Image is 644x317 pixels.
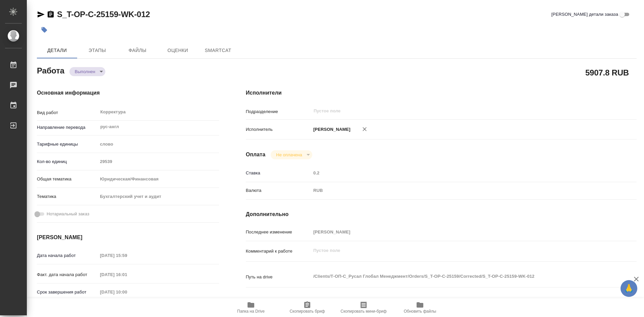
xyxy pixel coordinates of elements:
span: [PERSON_NAME] детали заказа [551,11,618,18]
p: Валюта [246,187,311,194]
span: Нотариальный заказ [47,211,89,217]
p: Направление перевода [37,124,98,131]
h4: Основная информация [37,89,219,97]
span: Этапы [81,46,113,55]
input: Пустое поле [98,157,219,166]
span: Обновить файлы [404,309,436,314]
input: Пустое поле [98,251,156,260]
input: Пустое поле [313,107,588,115]
h4: Оплата [246,151,266,159]
p: Подразделение [246,108,311,115]
h2: 5907.8 RUB [585,67,629,78]
p: Тематика [37,193,98,200]
button: 🙏 [621,280,637,297]
input: Пустое поле [311,168,604,178]
p: [PERSON_NAME] [311,126,351,133]
p: Исполнитель [246,126,311,133]
p: Путь на drive [246,274,311,280]
h4: Исполнители [246,89,637,97]
input: Пустое поле [311,227,604,237]
span: Скопировать мини-бриф [340,309,386,314]
p: Кол-во единиц [37,158,98,165]
button: Скопировать ссылку для ЯМессенджера [37,10,45,18]
button: Выполнен [73,69,97,74]
span: Файлы [121,46,154,55]
button: Обновить файлы [392,298,448,317]
p: Срок завершения работ [37,289,98,296]
button: Скопировать бриф [279,298,335,317]
div: RUB [311,185,604,196]
div: слово [98,139,219,150]
p: Вид работ [37,109,98,116]
div: Юридическая/Финансовая [98,173,219,185]
span: Детали [41,46,73,55]
button: Скопировать ссылку [47,10,55,18]
p: Последнее изменение [246,229,311,235]
p: Тарифные единицы [37,141,98,148]
div: Бухгалтерский учет и аудит [98,191,219,202]
div: Выполнен [271,150,312,159]
textarea: /Clients/Т-ОП-С_Русал Глобал Менеджмент/Orders/S_T-OP-C-25159/Corrected/S_T-OP-C-25159-WK-012 [311,271,604,282]
p: Дата начала работ [37,252,98,259]
h2: Работа [37,64,64,76]
h4: Дополнительно [246,210,637,218]
div: Выполнен [69,67,105,76]
span: Скопировать бриф [289,309,325,314]
p: Общая тематика [37,176,98,182]
input: Пустое поле [98,287,156,297]
a: S_T-OP-C-25159-WK-012 [57,10,150,19]
h4: [PERSON_NAME] [37,233,219,242]
button: Не оплачена [274,152,304,158]
p: Факт. дата начала работ [37,271,98,278]
span: Оценки [162,46,194,55]
input: Пустое поле [98,270,156,279]
p: Ставка [246,170,311,176]
span: 🙏 [623,281,635,296]
p: Комментарий к работе [246,248,311,255]
button: Скопировать мини-бриф [335,298,392,317]
button: Удалить исполнителя [357,122,372,137]
span: SmartCat [202,46,234,55]
button: Добавить тэг [37,22,52,37]
button: Папка на Drive [223,298,279,317]
span: Папка на Drive [237,309,265,314]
